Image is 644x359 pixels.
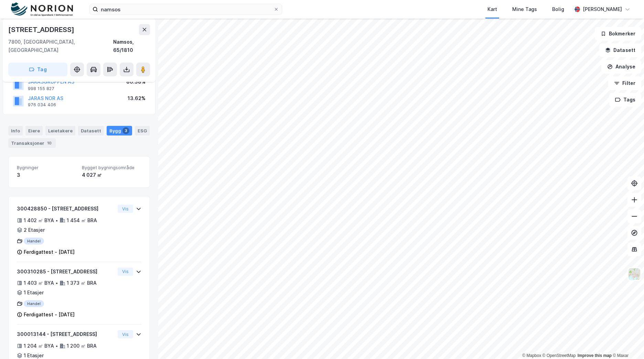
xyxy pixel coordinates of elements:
div: 300013144 - [STREET_ADDRESS] [17,330,115,338]
div: 1 454 ㎡ BRA [67,216,97,225]
div: 1 200 ㎡ BRA [67,342,97,350]
div: • [55,280,58,286]
input: Søk på adresse, matrikkel, gårdeiere, leietakere eller personer [98,4,273,14]
span: Bygninger [17,165,76,171]
div: [STREET_ADDRESS] [8,24,76,35]
div: 300310285 - [STREET_ADDRESS] [17,268,115,276]
a: Mapbox [522,353,541,358]
div: [PERSON_NAME] [583,5,622,13]
div: Transaksjoner [8,138,56,148]
div: Namsos, 65/1810 [113,38,150,54]
div: 976 034 406 [28,102,56,108]
button: Tags [609,93,641,107]
div: 13.62% [128,94,146,102]
div: Eiere [25,126,43,135]
button: Analyse [601,60,641,74]
div: 1 403 ㎡ BYA [24,279,54,287]
div: Mine Tags [512,5,537,13]
div: 4 027 ㎡ [82,171,141,179]
div: Datasett [78,126,104,135]
div: 7800, [GEOGRAPHIC_DATA], [GEOGRAPHIC_DATA] [8,38,113,54]
div: Ferdigattest - [DATE] [24,248,75,256]
button: Tag [8,63,67,76]
button: Bokmerker [595,27,641,41]
a: Improve this map [578,353,612,358]
div: 1 402 ㎡ BYA [24,216,54,225]
button: Filter [608,76,641,90]
div: ESG [135,126,150,135]
div: 3 [122,127,129,134]
img: Z [628,268,641,281]
iframe: Chat Widget [610,326,644,359]
div: Kontrollprogram for chat [610,326,644,359]
div: • [55,343,58,349]
div: 2 Etasjer [24,226,45,234]
button: Datasett [599,43,641,57]
span: Bygget bygningsområde [82,165,141,171]
div: 1 204 ㎡ BYA [24,342,54,350]
div: 10 [46,140,53,146]
div: 3 [17,171,76,179]
div: 1 Etasjer [24,289,44,297]
button: Vis [118,205,133,213]
button: Vis [118,268,133,276]
div: Bygg [107,126,132,135]
a: OpenStreetMap [543,353,576,358]
div: 300428850 - [STREET_ADDRESS] [17,205,115,213]
div: Bolig [552,5,564,13]
div: 998 155 827 [28,86,54,91]
div: Leietakere [45,126,75,135]
div: Ferdigattest - [DATE] [24,311,75,319]
div: Info [8,126,23,135]
img: norion-logo.80e7a08dc31c2e691866.png [11,2,73,17]
div: • [55,218,58,223]
button: Vis [118,330,133,338]
div: 1 373 ㎡ BRA [67,279,97,287]
div: Kart [487,5,497,13]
